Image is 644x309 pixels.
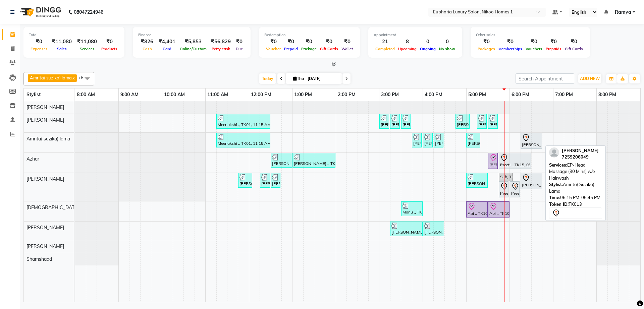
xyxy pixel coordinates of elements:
span: +8 [78,75,89,80]
span: [PERSON_NAME] [26,176,64,182]
div: Finance [138,32,245,38]
b: 08047224946 [74,3,103,21]
span: Card [161,47,173,51]
div: [PERSON_NAME] ., TK08, 05:00 PM-05:20 PM, EL-Eyebrows Threading [467,134,480,146]
span: Stylist: [549,182,563,187]
span: No show [437,47,457,51]
span: Amrita( suzika) lama [30,75,72,80]
div: ₹0 [497,38,524,46]
span: ADD NEW [580,76,600,81]
a: 1:00 PM [292,90,314,100]
span: EP-Head Massage (30 Mins) w/o Hairwash [549,162,595,181]
div: Preeti ., TK15, 05:45 PM-06:30 PM, EP-Bouncy Curls/Special Finger Curls (No wash) M [499,154,530,168]
span: Token ID: [549,201,569,207]
span: Online/Custom [178,47,208,51]
span: Voucher [264,47,282,51]
div: [PERSON_NAME], TK14, 06:15 PM-06:45 PM, EP-Full Legs Catridge Wax [521,174,541,188]
span: [PERSON_NAME] [26,117,64,123]
span: [PERSON_NAME] [26,104,64,110]
a: 4:00 PM [423,90,444,100]
a: 5:00 PM [467,90,488,100]
a: 7:00 PM [553,90,575,100]
div: 0 [418,38,437,46]
div: [PERSON_NAME] ., TK02, 12:30 PM-12:35 PM, EL-Eyebrows Threading [271,174,280,187]
div: ₹0 [318,38,340,46]
span: [DEMOGRAPHIC_DATA] [26,204,79,210]
div: ₹826 [138,38,156,46]
span: Completed [374,47,396,51]
span: [PERSON_NAME] [26,225,64,231]
span: Package [300,47,318,51]
div: Meenakshi ., TK01, 11:15 AM-12:30 PM, EP-Cookies & Cup Cake Pedi [217,115,270,128]
div: ₹0 [544,38,563,46]
span: Prepaids [544,47,563,51]
span: Ramya [615,9,631,16]
div: [PERSON_NAME], TK13, 06:15 PM-06:45 PM, EP-Head Massage (30 Mins) w/o Hairwash [521,134,541,148]
div: TK013 [549,201,602,208]
a: 11:00 AM [206,90,230,100]
span: Expenses [29,47,49,51]
span: Products [100,47,119,51]
span: [PERSON_NAME] [26,243,64,249]
div: ₹0 [563,38,585,46]
a: 12:00 PM [249,90,273,100]
div: ₹11,080 [74,38,100,46]
div: ₹5,853 [178,38,208,46]
div: Abi ., TK10, 05:00 PM-05:30 PM, EL-HAIR CUT (Senior Stylist) with hairwash MEN [467,202,487,217]
div: [PERSON_NAME] ., TK04, 04:00 PM-04:30 PM, EP-[PERSON_NAME] Trim/Design MEN [424,223,443,235]
div: [PERSON_NAME] ., TK11, 04:45 PM-05:05 PM, EL-Eyebrows Threading [456,115,469,128]
div: [PERSON_NAME] ., TK05, 03:00 PM-03:05 PM, [GEOGRAPHIC_DATA] / Neck Threading [380,115,388,128]
div: 8 [396,38,418,46]
div: [PERSON_NAME] ., TK09, 05:30 PM-05:40 PM, EL-Basic Cut (No wash) [489,154,497,168]
a: 8:00 AM [75,90,97,100]
div: Meenakshi ., TK01, 11:15 AM-12:30 PM, EP-Cookies & Cup Cake Pedi [217,134,270,146]
a: 6:00 PM [510,90,531,100]
span: Ongoing [418,47,437,51]
span: Azhar [26,156,39,162]
div: [PERSON_NAME], TK12, 05:15 PM-05:20 PM, EL-Eyebrows Threading [478,115,486,128]
div: [PERSON_NAME] ., TK05, 03:30 PM-03:35 PM, EL-Upperlip Threading [402,115,410,128]
span: Gift Cards [563,47,585,51]
span: Gift Cards [318,47,340,51]
div: ₹0 [264,38,282,46]
a: 3:00 PM [379,90,400,100]
div: ₹0 [233,38,245,46]
div: 7259206049 [562,154,599,161]
div: Appointment [374,32,457,38]
span: Wallet [340,47,355,51]
input: Search Appointment [516,73,574,84]
div: ₹4,401 [156,38,178,46]
div: Abi ., TK10, 05:30 PM-06:00 PM, EL-HAIR CUT (Junior Stylist) with hairwash MEN [489,202,509,217]
div: Redemption [264,32,355,38]
span: Memberships [497,47,524,51]
span: Amrita( suzika) lama [26,136,70,142]
div: ₹11,080 [49,38,74,46]
div: [PERSON_NAME] ., TK05, 03:15 PM-03:20 PM, EL-Eyebrows Threading [391,115,399,128]
div: [PERSON_NAME] ., TK08, 05:00 PM-05:30 PM, EP-Full Wax (F/A,F/L&UA) [467,174,487,187]
a: x [72,75,75,80]
span: Time: [549,195,560,200]
span: [PERSON_NAME] [562,148,599,153]
div: ₹0 [300,38,318,46]
span: Upcoming [396,47,418,51]
div: 0 [437,38,457,46]
div: ₹0 [476,38,497,46]
div: ₹56,829 [208,38,233,46]
div: [PERSON_NAME] ., TK07, 04:15 PM-04:20 PM, EL-Eyebrows Threading [434,134,443,146]
div: Preeti ., TK15, 06:00 PM-06:05 PM, EP-Conditioning (Wella) [511,182,519,196]
span: Shamshaad [26,256,52,262]
a: 2:00 PM [336,90,357,100]
img: logo [17,3,63,21]
span: Due [234,47,245,51]
span: Thu [291,76,306,81]
div: [PERSON_NAME] ., TK02, 12:30 PM-01:00 PM, EP-Epres M [271,154,291,167]
div: ₹0 [340,38,355,46]
img: profile [549,147,559,158]
div: [PERSON_NAME], TK12, 05:30 PM-05:35 PM, EL-Upperlip Threading [489,115,497,128]
div: Total [29,32,119,38]
a: 8:00 PM [597,90,618,100]
input: 2025-09-04 [306,74,339,84]
div: Amrita( Suzika) Lama [549,181,602,194]
button: ADD NEW [578,74,601,83]
span: Services [78,47,96,51]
